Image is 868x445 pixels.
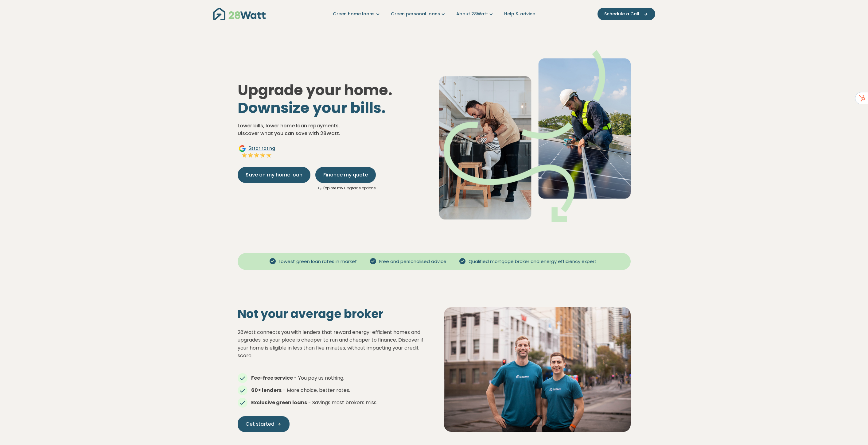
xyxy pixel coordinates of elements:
img: Full star [260,152,266,158]
img: Dad helping toddler [439,50,631,222]
a: Green home loans [333,11,381,17]
a: Get started [238,416,290,432]
a: Help & advice [504,11,535,17]
span: - Savings most brokers miss. [308,399,377,406]
span: Schedule a Call [604,11,639,17]
span: Downsize your bills. [238,98,386,118]
img: Full star [247,152,254,158]
span: Free and personalised advice [377,258,449,265]
p: Lower bills, lower home loan repayments. Discover what you can save with 28Watt. [238,122,429,137]
img: Full star [254,152,260,158]
span: Lowest green loan rates in market [276,258,360,265]
span: 5 star rating [248,145,275,152]
strong: Fee-free service [251,374,293,381]
strong: Exclusive green loans [251,399,307,406]
span: Get started [246,420,274,428]
a: About 28Watt [456,11,494,17]
span: Qualified mortgage broker and energy efficiency expert [466,258,599,265]
h1: Upgrade your home. [238,81,429,117]
img: Solar panel installation on a residential roof [444,307,631,431]
a: Green personal loans [391,11,446,17]
span: Finance my quote [323,171,368,179]
button: Finance my quote [315,167,376,183]
img: Google [239,145,246,152]
img: 28Watt [213,8,266,20]
p: 28Watt connects you with lenders that reward energy-efficient homes and upgrades, so your place i... [238,328,424,360]
span: Save on my home loan [246,171,302,179]
img: Full star [241,152,247,158]
a: Explore my upgrade options [323,185,376,191]
span: - More choice, better rates. [283,387,350,394]
h2: Not your average broker [238,307,424,321]
a: Google5star ratingFull starFull starFull starFull starFull star [238,145,276,160]
nav: Main navigation [213,6,655,22]
img: Full star [266,152,272,158]
button: Save on my home loan [238,167,310,183]
button: Schedule a Call [597,8,655,20]
span: - You pay us nothing. [294,374,344,381]
strong: 60+ lenders [251,387,282,394]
